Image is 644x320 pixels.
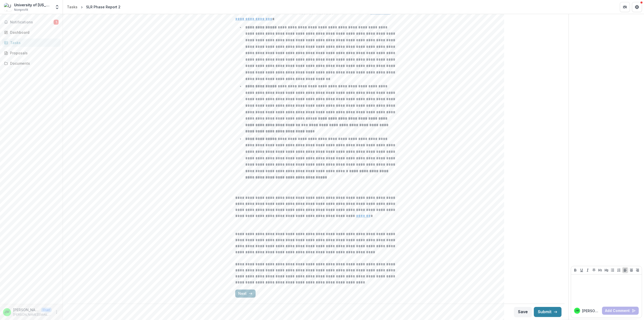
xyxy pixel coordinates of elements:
[632,2,642,12] button: Get Help
[10,40,57,45] div: Tasks
[4,3,12,11] img: University of Florida Foundation, Inc.
[603,267,610,273] button: Heading 2
[634,267,640,273] button: Align Right
[591,267,597,273] button: Strike
[602,307,639,315] button: Add Comment
[597,267,603,273] button: Heading 1
[585,267,591,273] button: Italicize
[582,308,600,313] p: [PERSON_NAME]
[67,4,77,10] div: Tasks
[54,309,60,315] button: More
[616,267,622,273] button: Ordered List
[2,49,61,57] a: Proposals
[622,267,628,273] button: Align Left
[5,310,10,314] div: Jennie Wise
[86,4,120,10] div: SLR Phase Report 2
[54,2,61,12] button: Open entity switcher
[41,308,52,312] p: User
[14,2,52,8] div: University of [US_STATE] Foundation, Inc.
[235,290,256,298] button: Next
[572,267,578,273] button: Bold
[534,307,561,317] button: Submit
[54,20,59,25] span: 1
[575,309,579,312] div: Jennie Wise
[65,3,123,11] nav: breadcrumb
[14,8,28,12] span: Nonprofit
[514,307,532,317] button: Save
[610,267,616,273] button: Bullet List
[10,50,57,56] div: Proposals
[13,312,52,317] p: [PERSON_NAME][EMAIL_ADDRESS][DOMAIN_NAME]
[2,39,61,47] a: Tasks
[2,59,61,67] a: Documents
[620,2,630,12] button: Partners
[10,20,54,24] span: Notifications
[10,61,57,66] div: Documents
[10,30,57,35] div: Dashboard
[2,28,61,37] a: Dashboard
[65,3,79,11] a: Tasks
[13,307,39,312] p: [PERSON_NAME]
[2,18,61,26] button: Notifications1
[628,267,634,273] button: Align Center
[579,267,585,273] button: Underline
